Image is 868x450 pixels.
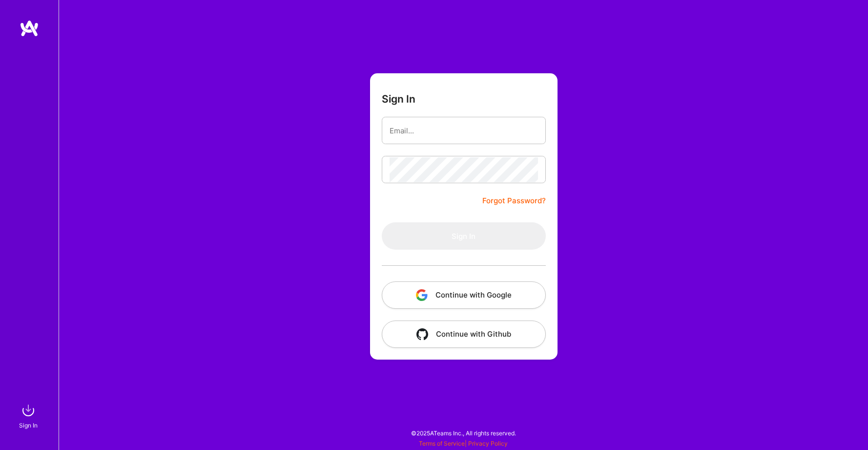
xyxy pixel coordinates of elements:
[419,440,465,447] a: Terms of Service
[468,440,508,447] a: Privacy Policy
[19,401,38,420] img: sign in
[419,440,508,447] span: |
[382,281,546,309] button: Continue with Google
[382,93,415,105] h3: Sign In
[382,222,546,250] button: Sign In
[19,420,38,430] div: Sign In
[390,118,538,143] input: Email...
[416,289,428,301] img: icon
[20,20,39,37] img: logo
[21,401,38,430] a: sign inSign In
[416,328,428,340] img: icon
[482,195,546,207] a: Forgot Password?
[382,321,546,348] button: Continue with Github
[59,421,868,445] div: © 2025 ATeams Inc., All rights reserved.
